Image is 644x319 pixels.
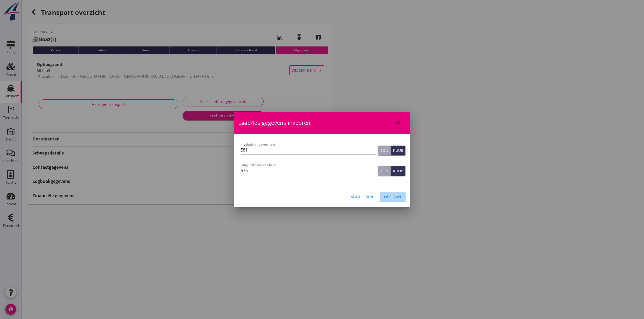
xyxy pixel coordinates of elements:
[378,166,391,176] button: Ton
[351,194,374,200] div: Annuleren
[384,194,401,200] div: Opslaan
[234,112,410,134] div: Laad/los gegevens invoeren
[391,146,405,155] button: Kuub
[393,147,403,153] div: Kuub
[378,146,391,155] button: Ton
[380,168,388,174] div: Ton
[346,192,378,202] button: Annuleren
[241,146,376,154] input: Ingeladen hoeveelheid
[393,168,403,174] div: Kuub
[380,192,406,202] button: Opslaan
[391,166,405,176] button: Kuub
[380,147,388,153] div: Ton
[241,166,376,175] input: Uitgeloste hoeveelheid
[395,120,402,126] i: close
